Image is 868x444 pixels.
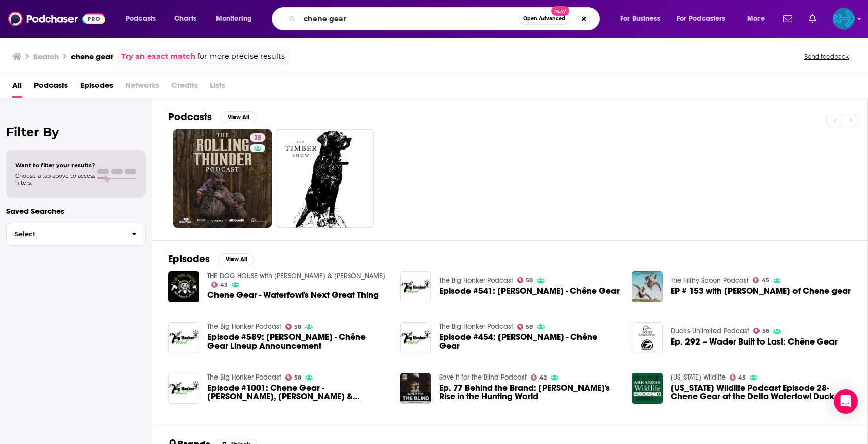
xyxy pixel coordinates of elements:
a: Try an exact match [121,51,195,62]
button: Select [6,223,146,246]
img: Arkansas Wildlife Podcast Episode 28- Chene Gear at the Delta Waterfowl Duck Hunters Expo. [632,373,663,404]
span: 58 [294,375,301,380]
span: Podcasts [34,77,68,98]
span: 38 [254,133,261,143]
a: Episode #1001: Chene Gear - Field Norris, Carter Oliver & Duck Hodges (LIVE from DUX) [168,373,199,404]
a: Ep. 77 Behind the Brand: Chene Gear's Rise in the Hunting World [439,384,620,401]
img: Ep. 292 – Wader Built to Last: Chêne Gear [632,322,663,353]
a: 38 [250,133,265,142]
span: 42 [539,375,547,380]
a: Arkansas Wildlife Podcast Episode 28- Chene Gear at the Delta Waterfowl Duck Hunters Expo. [671,384,851,401]
span: 58 [526,325,533,329]
a: The Big Honker Podcast [439,276,513,285]
input: Search podcasts, credits, & more... [300,11,519,27]
h2: Podcasts [168,111,212,123]
a: The Big Honker Podcast [207,373,281,382]
span: Podcasts [126,12,156,26]
a: Arkansas Wildlife [671,373,726,382]
p: Saved Searches [6,206,146,216]
span: Logged in as backbonemedia [833,8,855,30]
span: Monitoring [216,12,252,26]
button: open menu [740,11,777,27]
img: Podchaser - Follow, Share and Rate Podcasts [8,9,105,28]
a: Episode #541: Jeff Jones - Chêne Gear [439,287,620,295]
span: 45 [738,375,746,380]
a: EP # 153 with Field Norris of Chene gear [671,287,851,295]
img: Episode #589: Jeff Jones - Chêne Gear Lineup Announcement [168,322,199,353]
a: 38 [173,129,272,228]
h2: Episodes [168,253,210,265]
img: Episode #454: Jeff Jones - Chêne Gear [400,322,431,353]
button: open menu [119,11,169,27]
a: Show notifications dropdown [779,10,797,27]
a: All [12,77,22,98]
a: Save it for the Blind Podcast [439,373,527,382]
a: EpisodesView All [168,253,255,265]
a: The Big Honker Podcast [207,322,281,331]
img: Chene Gear - Waterfowl's Next Great Thing [168,271,199,302]
span: For Podcasters [677,12,726,26]
span: Lists [210,77,225,98]
span: Select [7,231,124,237]
a: Show notifications dropdown [805,10,820,27]
button: open menu [670,11,740,27]
img: User Profile [833,8,855,30]
span: 58 [294,325,301,329]
a: PodcastsView All [168,111,257,123]
span: 58 [526,278,533,283]
span: 45 [762,278,769,283]
span: For Business [620,12,660,26]
a: 42 [531,374,547,381]
span: EP # 153 with [PERSON_NAME] of Chene gear [671,287,851,295]
span: Charts [174,12,196,26]
span: [US_STATE] Wildlife Podcast Episode 28- Chene Gear at the Delta Waterfowl Duck Hunters Expo. [671,384,851,401]
a: 56 [753,328,770,334]
button: Show profile menu [833,8,855,30]
h3: Search [33,52,59,61]
a: 58 [517,277,533,283]
span: 56 [762,329,769,333]
span: Ep. 77 Behind the Brand: [PERSON_NAME]'s Rise in the Hunting World [439,384,620,401]
span: Choose a tab above to access filters. [15,172,95,186]
button: View All [218,253,255,265]
button: Open AdvancedNew [519,13,570,25]
span: Episodes [80,77,113,98]
span: Credits [171,77,198,98]
span: Want to filter your results? [15,162,95,169]
a: The Filthy Spoon Podcast [671,276,749,285]
span: Episode #454: [PERSON_NAME] - Chêne Gear [439,333,620,350]
a: Ducks Unlimited Podcast [671,327,749,335]
a: Episode #454: Jeff Jones - Chêne Gear [439,333,620,350]
button: Send feedback [801,52,852,61]
a: THE DOG HOUSE with Adam & Jimmy [207,271,385,280]
a: 45 [753,277,770,283]
img: Episode #541: Jeff Jones - Chêne Gear [400,271,431,302]
div: Search podcasts, credits, & more... [281,7,609,30]
img: Ep. 77 Behind the Brand: Chene Gear's Rise in the Hunting World [400,373,431,404]
a: The Big Honker Podcast [439,322,513,331]
img: EP # 153 with Field Norris of Chene gear [632,271,663,302]
a: Episode #589: Jeff Jones - Chêne Gear Lineup Announcement [207,333,388,350]
span: Episode #589: [PERSON_NAME] - Chêne Gear Lineup Announcement [207,333,388,350]
span: Episode #541: [PERSON_NAME] - Chêne Gear [439,287,620,295]
a: Chene Gear - Waterfowl's Next Great Thing [207,291,379,299]
a: 58 [517,324,533,330]
span: New [551,6,569,16]
button: open menu [209,11,265,27]
a: Ep. 292 – Wader Built to Last: Chêne Gear [671,337,838,346]
button: open menu [613,11,673,27]
a: 45 [730,374,746,381]
h2: Filter By [6,125,146,140]
span: More [747,12,765,26]
div: Open Intercom Messenger [834,389,858,414]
